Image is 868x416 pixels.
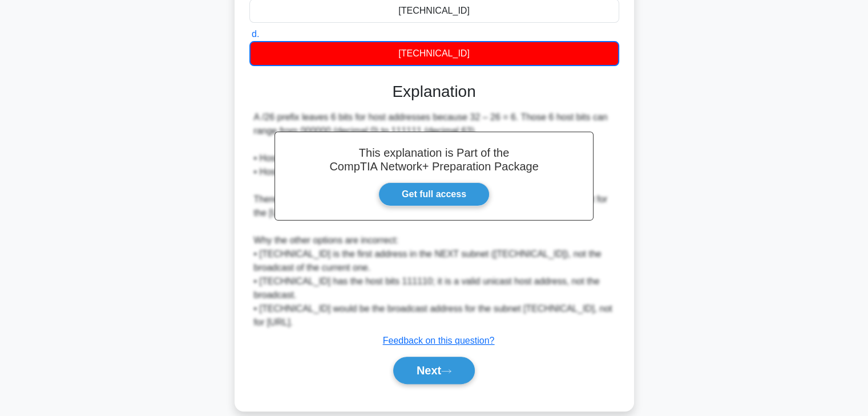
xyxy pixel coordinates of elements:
[252,29,259,39] span: d.
[393,357,475,384] button: Next
[249,41,619,66] div: [TECHNICAL_ID]
[383,336,495,345] a: Feedback on this question?
[256,82,612,101] h3: Explanation
[254,111,615,329] div: A /26 prefix leaves 6 bits for host addresses because 32 – 26 = 6. Those 6 host bits can range fr...
[378,182,490,206] a: Get full access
